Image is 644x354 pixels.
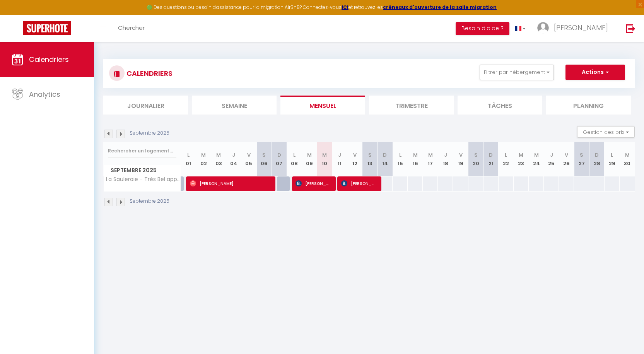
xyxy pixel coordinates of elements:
[519,151,523,159] abbr: M
[130,130,169,137] p: Septembre 2025
[611,151,613,159] abbr: L
[272,142,287,176] th: 07
[29,89,60,99] span: Analytics
[341,176,376,191] span: [PERSON_NAME]
[589,142,604,176] th: 28
[277,151,281,159] abbr: D
[444,151,447,159] abbr: J
[216,151,221,159] abbr: M
[514,142,529,176] th: 23
[537,22,549,34] img: ...
[483,142,499,176] th: 21
[383,4,497,10] a: créneaux d'ouverture de la salle migration
[413,151,418,159] abbr: M
[332,142,347,176] th: 11
[559,142,574,176] th: 26
[317,142,332,176] th: 10
[112,15,150,42] a: Chercher
[393,142,408,176] th: 15
[181,142,196,176] th: 01
[287,142,302,176] th: 08
[625,151,630,159] abbr: M
[23,21,71,35] img: Super Booking
[505,151,507,159] abbr: L
[293,151,296,159] abbr: L
[565,65,625,80] button: Actions
[468,142,483,176] th: 20
[368,151,372,159] abbr: S
[108,144,176,158] input: Rechercher un logement...
[104,165,181,176] span: Septembre 2025
[456,22,509,35] button: Besoin d'aide ?
[262,151,266,159] abbr: S
[458,96,542,115] li: Tâches
[565,151,568,159] abbr: V
[489,151,493,159] abbr: D
[353,151,357,159] abbr: V
[383,151,387,159] abbr: D
[480,65,554,80] button: Filtrer par hébergement
[577,126,635,138] button: Gestion des prix
[192,96,277,115] li: Semaine
[453,142,468,176] th: 19
[241,142,256,176] th: 05
[546,96,631,115] li: Planning
[125,65,173,82] h3: CALENDRIERS
[307,151,312,159] abbr: M
[474,151,478,159] abbr: S
[554,23,608,32] span: [PERSON_NAME]
[459,151,463,159] abbr: V
[626,24,635,33] img: logout
[580,151,583,159] abbr: S
[347,142,362,176] th: 12
[362,142,378,176] th: 13
[187,151,190,159] abbr: L
[342,4,348,10] a: ICI
[574,142,589,176] th: 27
[322,151,327,159] abbr: M
[595,151,599,159] abbr: D
[531,15,618,42] a: ... [PERSON_NAME]
[6,3,29,26] button: Ouvrir le widget de chat LiveChat
[226,142,241,176] th: 04
[399,151,401,159] abbr: L
[232,151,235,159] abbr: J
[29,55,69,64] span: Calendriers
[130,198,169,205] p: Septembre 2025
[338,151,341,159] abbr: J
[105,176,182,182] span: La Sauleraie - Très Bel appartement 5min des plages WIFI parking
[423,142,438,176] th: 17
[369,96,454,115] li: Trimestre
[103,96,188,115] li: Journalier
[190,176,270,191] span: [PERSON_NAME]
[605,142,620,176] th: 29
[529,142,544,176] th: 24
[620,142,635,176] th: 30
[408,142,423,176] th: 16
[499,142,514,176] th: 22
[196,142,211,176] th: 02
[438,142,453,176] th: 18
[428,151,433,159] abbr: M
[201,151,206,159] abbr: M
[550,151,553,159] abbr: J
[544,142,559,176] th: 25
[118,24,145,32] span: Chercher
[211,142,226,176] th: 03
[256,142,272,176] th: 06
[302,142,317,176] th: 09
[296,176,331,191] span: [PERSON_NAME]
[247,151,251,159] abbr: V
[378,142,393,176] th: 14
[534,151,539,159] abbr: M
[280,96,365,115] li: Mensuel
